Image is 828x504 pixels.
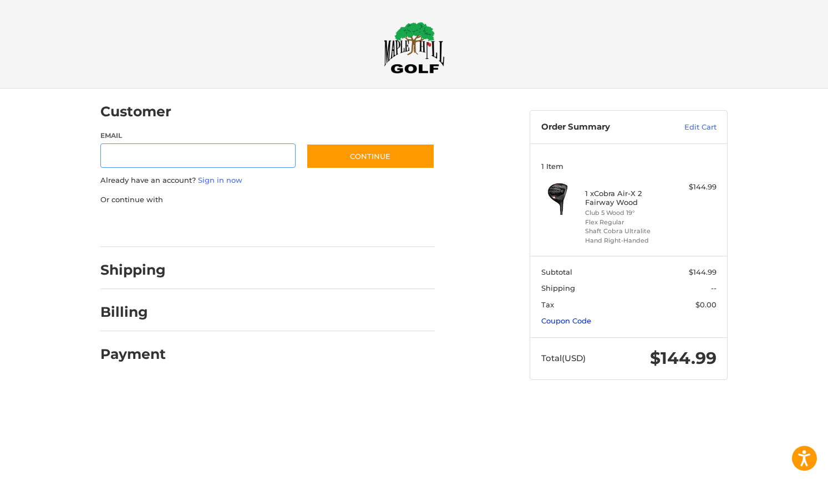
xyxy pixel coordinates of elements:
[100,194,435,205] p: Or continue with
[306,143,435,169] button: Continue
[100,131,296,141] label: Email
[673,182,717,193] div: $144.99
[711,284,717,292] span: --
[541,268,572,276] span: Subtotal
[100,103,171,120] h2: Customer
[100,346,166,363] h2: Payment
[100,175,435,186] p: Already have an account?
[541,122,661,133] h3: Order Summary
[198,176,242,184] a: Sign in now
[100,304,165,321] h2: Billing
[585,236,670,245] li: Hand Right-Handed
[689,268,717,276] span: $144.99
[541,353,586,363] span: Total (USD)
[384,22,445,74] img: Maple Hill Golf
[650,348,717,368] span: $144.99
[541,162,717,171] h3: 1 Item
[541,300,554,309] span: Tax
[100,261,166,279] h2: Shipping
[585,227,670,236] li: Shaft Cobra Ultralite
[97,216,180,236] iframe: PayPal-paypal
[585,208,670,218] li: Club 5 Wood 19°
[585,218,670,227] li: Flex Regular
[695,300,717,309] span: $0.00
[191,216,274,236] iframe: PayPal-paylater
[541,316,591,325] a: Coupon Code
[661,122,717,133] a: Edit Cart
[285,216,368,236] iframe: PayPal-venmo
[585,189,670,207] h4: 1 x Cobra Air-X 2 Fairway Wood
[541,284,575,292] span: Shipping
